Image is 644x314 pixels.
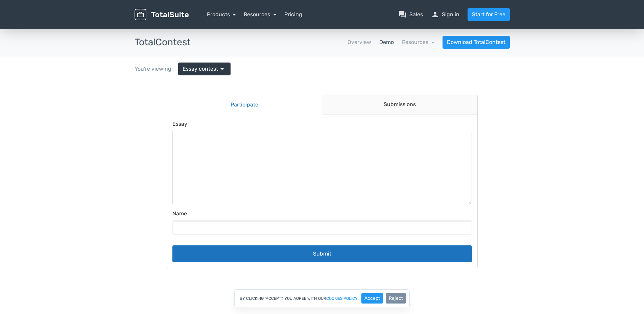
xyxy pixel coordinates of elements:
a: cookies policy [326,296,358,300]
a: Overview [348,38,371,46]
div: By clicking "Accept", you agree with our . [234,289,410,307]
a: Resources [402,39,434,45]
div: You're viewing: [135,65,178,73]
button: Reject [386,293,406,304]
img: TotalSuite for WordPress [135,9,189,21]
a: Download TotalContest [443,36,510,49]
a: Demo [379,38,394,46]
h3: TotalContest [135,37,191,48]
a: Products [207,11,236,18]
span: arrow_drop_down [218,65,226,73]
a: question_answerSales [399,10,423,19]
a: Participate [167,14,322,33]
a: personSign in [431,10,459,19]
a: Essay contest arrow_drop_down [178,63,231,75]
a: Pricing [284,10,302,19]
button: Submit [172,164,472,181]
a: Submissions [322,14,477,33]
span: person [431,10,439,19]
label: Essay [172,39,472,50]
span: question_answer [399,10,407,19]
span: Essay contest [183,65,218,73]
a: Start for Free [468,8,510,21]
label: Name [172,128,472,139]
button: Accept [361,293,383,304]
a: Resources [244,11,276,18]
